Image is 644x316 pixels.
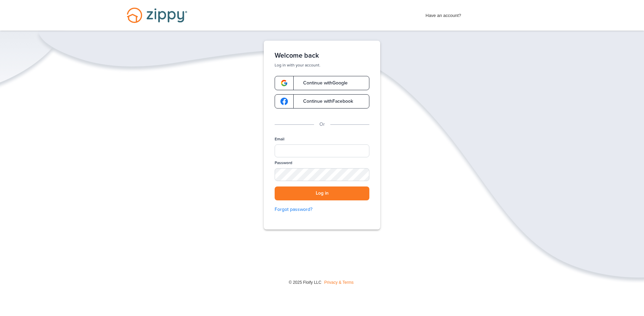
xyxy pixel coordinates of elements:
[280,79,288,87] img: google-logo
[296,99,353,104] span: Continue with Facebook
[275,52,369,60] h1: Welcome back
[426,8,461,19] span: Have an account?
[319,121,325,128] p: Or
[275,62,369,68] p: Log in with your account.
[275,76,369,90] a: google-logoContinue withGoogle
[296,81,348,85] span: Continue with Google
[275,136,284,142] label: Email
[275,186,369,200] button: Log in
[289,280,321,285] span: © 2025 Floify LLC
[280,98,288,105] img: google-logo
[275,160,292,166] label: Password
[324,280,353,285] a: Privacy & Terms
[275,168,369,181] input: Password
[275,94,369,108] a: google-logoContinue withFacebook
[275,206,369,213] a: Forgot password?
[275,144,369,157] input: Email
